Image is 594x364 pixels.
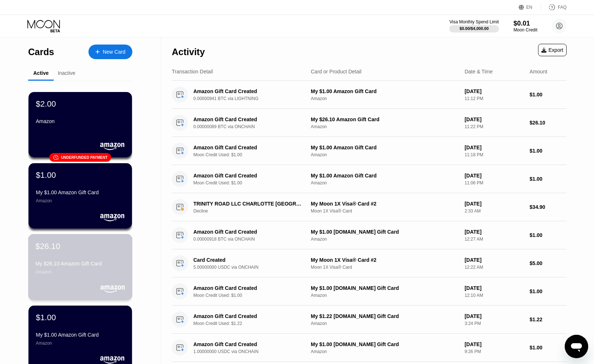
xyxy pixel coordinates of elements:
[465,257,524,263] div: [DATE]
[193,180,313,185] div: Moon Credit Used: $1.00
[465,116,524,122] div: [DATE]
[530,232,567,238] div: $1.00
[311,88,459,94] div: My $1.00 Amazon Gift Card
[193,349,313,354] div: 1.00000000 USDC via ONCHAIN
[465,173,524,179] div: [DATE]
[193,321,313,326] div: Moon Credit Used: $1.22
[449,19,499,32] div: Visa Monthly Spend Limit$0.00/$4,000.00
[465,124,524,129] div: 11:22 PM
[193,293,313,298] div: Moon Credit Used: $1.00
[465,180,524,185] div: 11:06 PM
[36,332,125,338] div: My $1.00 Amazon Gift Card
[311,124,459,129] div: Amazon
[465,208,524,214] div: 2:33 AM
[530,260,567,266] div: $5.00
[311,180,459,185] div: Amazon
[465,285,524,291] div: [DATE]
[193,265,313,270] div: 5.00000000 USDC via ONCHAIN
[53,154,59,160] div: 󰗎
[311,313,459,319] div: My $1.22 [DOMAIN_NAME] Gift Card
[558,5,567,10] div: FAQ
[465,201,524,207] div: [DATE]
[311,69,362,74] div: Card or Product Detail
[530,120,567,126] div: $26.10
[28,47,54,57] div: Cards
[530,69,547,74] div: Amount
[526,5,533,10] div: EN
[541,47,563,53] div: Export
[35,261,125,267] div: My $26.10 Amazon Gift Card
[193,229,305,235] div: Amazon Gift Card Created
[36,99,56,109] div: $2.00
[172,81,567,109] div: Amazon Gift Card Created0.00000941 BTC via LIGHTNINGMy $1.00 Amazon Gift CardAmazon[DATE]11:12 PM...
[36,313,56,322] div: $1.00
[193,208,313,214] div: Decline
[541,4,567,11] div: FAQ
[172,193,567,221] div: TRINITY ROAD LLC CHARLOTTE [GEOGRAPHIC_DATA]DeclineMy Moon 1X Visa® Card #2Moon 1X Visa® Card[DAT...
[311,321,459,326] div: Amazon
[88,45,132,59] div: New Card
[103,49,125,55] div: New Card
[193,124,313,129] div: 0.00000089 BTC via ONCHAIN
[36,189,125,195] div: My $1.00 Amazon Gift Card
[538,44,567,56] div: Export
[449,19,499,24] div: Visa Monthly Spend Limit
[530,288,567,294] div: $1.00
[172,69,213,74] div: Transaction Detail
[311,152,459,157] div: Amazon
[514,20,537,32] div: $0.01Moon Credit
[193,313,305,319] div: Amazon Gift Card Created
[459,26,489,31] div: $0.00 / $4,000.00
[36,198,125,203] div: Amazon
[530,92,567,97] div: $1.00
[36,170,56,180] div: $1.00
[193,152,313,157] div: Moon Credit Used: $1.00
[29,163,132,229] div: $1.00My $1.00 Amazon Gift CardAmazon
[465,145,524,150] div: [DATE]
[193,116,305,122] div: Amazon Gift Card Created
[172,249,567,277] div: Card Created5.00000000 USDC via ONCHAINMy Moon 1X Visa® Card #2Moon 1X Visa® Card[DATE]12:22 AM$5.00
[29,234,132,300] div: $26.10My $26.10 Amazon Gift CardAmazon
[311,145,459,150] div: My $1.00 Amazon Gift Card
[193,145,305,150] div: Amazon Gift Card Created
[172,334,567,362] div: Amazon Gift Card Created1.00000000 USDC via ONCHAINMy $1.00 [DOMAIN_NAME] Gift CardAmazon[DATE]9:...
[33,70,49,76] div: Active
[58,70,75,76] div: Inactive
[465,293,524,298] div: 12:10 AM
[465,341,524,347] div: [DATE]
[311,229,459,235] div: My $1.00 [DOMAIN_NAME] Gift Card
[193,341,305,347] div: Amazon Gift Card Created
[193,237,313,242] div: 0.00000918 BTC via ONCHAIN
[172,221,567,249] div: Amazon Gift Card Created0.00000918 BTC via ONCHAINMy $1.00 [DOMAIN_NAME] Gift CardAmazon[DATE]12:...
[465,313,524,319] div: [DATE]
[193,173,305,179] div: Amazon Gift Card Created
[465,265,524,270] div: 12:22 AM
[514,20,537,27] div: $0.01
[193,285,305,291] div: Amazon Gift Card Created
[465,88,524,94] div: [DATE]
[465,96,524,101] div: 11:12 PM
[530,204,567,210] div: $34.90
[311,208,459,214] div: Moon 1X Visa® Card
[35,269,125,275] div: Amazon
[311,293,459,298] div: Amazon
[193,96,313,101] div: 0.00000941 BTC via LIGHTNING
[311,116,459,122] div: My $26.10 Amazon Gift Card
[311,265,459,270] div: Moon 1X Visa® Card
[35,241,60,251] div: $26.10
[465,237,524,242] div: 12:27 AM
[193,88,305,94] div: Amazon Gift Card Created
[465,229,524,235] div: [DATE]
[311,285,459,291] div: My $1.00 [DOMAIN_NAME] Gift Card
[514,27,537,32] div: Moon Credit
[465,152,524,157] div: 11:18 PM
[172,109,567,137] div: Amazon Gift Card Created0.00000089 BTC via ONCHAINMy $26.10 Amazon Gift CardAmazon[DATE]11:22 PM$...
[530,148,567,154] div: $1.00
[311,341,459,347] div: My $1.00 [DOMAIN_NAME] Gift Card
[311,349,459,354] div: Amazon
[311,201,459,207] div: My Moon 1X Visa® Card #2
[465,69,493,74] div: Date & Time
[172,165,567,193] div: Amazon Gift Card CreatedMoon Credit Used: $1.00My $1.00 Amazon Gift CardAmazon[DATE]11:06 PM$1.00
[172,47,205,57] div: Activity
